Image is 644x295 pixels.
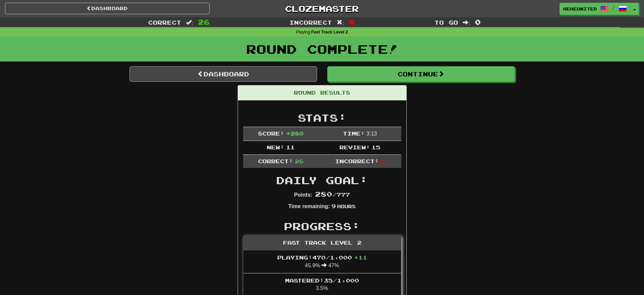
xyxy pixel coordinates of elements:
[243,175,401,186] h2: Daily Goal:
[311,30,348,34] strong: Fast Track Level 2
[559,3,630,15] a: heheunited /
[198,18,210,26] span: 26
[289,19,332,26] span: Incorrect
[366,131,377,137] span: 3 : 13
[349,18,355,26] span: 8
[258,130,284,137] span: Score:
[2,42,642,56] h1: Round Complete!
[380,158,385,164] span: 8
[563,6,597,12] span: heheunited
[337,20,344,25] span: :
[5,3,210,14] a: Dashboard
[243,221,401,232] h2: Progress:
[434,19,458,26] span: To go
[243,236,401,250] div: Fast Track Level 2
[343,130,365,137] span: Time:
[286,130,304,137] span: + 280
[285,277,359,284] span: Mastered: 35 / 1,000
[475,18,481,26] span: 0
[295,158,304,164] span: 26
[186,20,193,25] span: :
[372,144,380,150] span: 15
[315,190,332,198] span: 280
[294,192,312,198] strong: Points:
[315,191,350,198] span: / 777
[129,66,317,82] a: Dashboard
[335,158,379,164] span: Incorrect:
[243,112,401,123] h2: Stats:
[463,20,470,25] span: :
[258,158,293,164] span: Correct:
[148,19,181,26] span: Correct
[277,254,367,261] span: Playing: 470 / 1,000
[238,85,406,100] div: Round Results
[288,203,330,209] strong: Time remaining:
[267,144,284,150] span: New:
[354,254,367,261] span: + 11
[337,203,356,209] small: Hours
[243,250,401,273] li: 45.9% 47%
[220,3,424,15] a: Clozemaster
[286,144,295,150] span: 11
[339,144,370,150] span: Review:
[327,66,515,82] button: Continue
[331,203,336,209] span: 9
[612,5,615,10] span: /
